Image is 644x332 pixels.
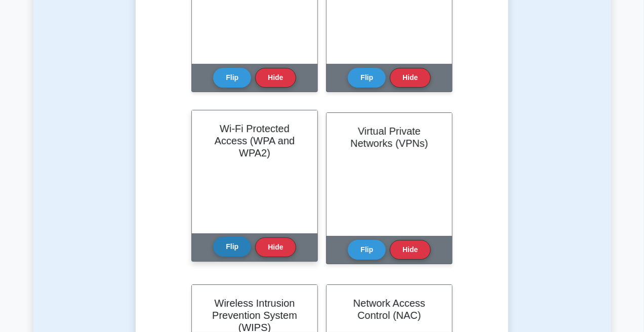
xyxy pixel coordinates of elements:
[339,297,440,321] h2: Network Access Control (NAC)
[348,240,386,260] button: Flip
[390,240,430,260] button: Hide
[204,122,305,159] h2: Wi-Fi Protected Access (WPA and WPA2)
[255,237,296,257] button: Hide
[213,68,251,88] button: Flip
[348,68,386,88] button: Flip
[390,68,430,88] button: Hide
[339,125,440,149] h2: Virtual Private Networks (VPNs)
[213,237,251,257] button: Flip
[255,68,296,88] button: Hide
